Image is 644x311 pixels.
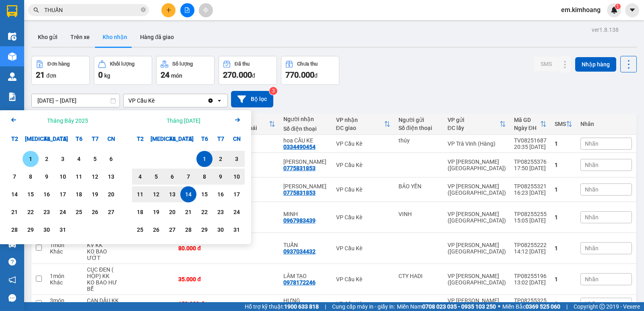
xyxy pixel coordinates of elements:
[9,207,20,217] div: 21
[180,169,196,185] div: Choose Thứ Năm, tháng 08 7 2025. It's available.
[585,186,599,193] span: Nhãn
[134,207,146,217] div: 18
[8,93,17,101] img: solution-icon
[25,154,36,164] div: 1
[231,91,273,107] button: Bộ lọc
[89,154,101,164] div: 5
[167,172,178,181] div: 6
[33,7,39,13] span: search
[57,189,68,199] div: 17
[87,169,103,185] div: Choose Thứ Bảy, tháng 07 12 2025. It's available.
[199,189,210,199] div: 15
[625,3,639,17] button: caret-down
[103,204,119,220] div: Choose Chủ Nhật, tháng 07 27 2025. It's available.
[514,159,547,165] div: TP08255376
[50,273,79,279] div: 1 món
[629,6,636,14] span: caret-down
[39,169,55,185] div: Choose Thứ Tư, tháng 07 9 2025. It's available.
[235,61,250,67] div: Đã thu
[164,204,180,220] div: Choose Thứ Tư, tháng 08 20 2025. It's available.
[514,125,540,131] div: Ngày ĐH
[514,279,547,286] div: 13:02 [DATE]
[575,57,616,72] button: Nhập hàng
[156,56,215,85] button: Số lượng24món
[2,56,34,64] span: Cước rồi:
[283,165,316,171] div: 0775831853
[229,186,245,202] div: Choose Chủ Nhật, tháng 08 17 2025. It's available.
[25,207,36,217] div: 22
[448,183,506,196] div: VP [PERSON_NAME] ([GEOGRAPHIC_DATA])
[611,6,618,14] img: icon-new-feature
[103,151,119,167] div: Choose Chủ Nhật, tháng 07 6 2025. It's available.
[231,189,242,199] div: 17
[55,222,71,238] div: Choose Thứ Năm, tháng 07 31 2025. It's available.
[8,72,17,81] img: warehouse-icon
[555,186,572,193] div: 1
[3,16,118,23] p: GỬI:
[103,131,119,147] div: CN
[283,159,328,165] div: LƯU HUY
[46,72,56,79] span: đơn
[269,87,277,95] sup: 3
[215,154,226,164] div: 2
[25,189,36,199] div: 15
[215,172,226,181] div: 9
[41,225,52,235] div: 30
[87,297,121,304] div: CAN DẦU KK
[6,131,23,147] div: T2
[283,183,328,189] div: LƯU HUY
[207,97,214,104] svg: Clear value
[6,169,23,185] div: Choose Thứ Hai, tháng 07 7 2025. It's available.
[231,154,242,164] div: 3
[94,56,152,85] button: Khối lượng0kg
[8,276,16,284] span: notification
[55,169,71,185] div: Choose Thứ Năm, tháng 07 10 2025. It's available.
[3,45,19,52] span: GIAO:
[3,27,118,35] p: NHẬN:
[172,61,193,67] div: Số lượng
[141,7,146,12] span: close-circle
[514,183,547,189] div: TP08255321
[283,279,316,286] div: 0978172246
[105,207,117,217] div: 27
[36,56,40,64] span: 0
[229,131,245,147] div: CN
[164,222,180,238] div: Choose Thứ Tư, tháng 08 27 2025. It's available.
[332,113,394,135] th: Toggle SortBy
[448,159,506,171] div: VP [PERSON_NAME] ([GEOGRAPHIC_DATA])
[31,56,90,85] button: Đơn hàng21đơn
[132,222,148,238] div: Choose Thứ Hai, tháng 08 25 2025. It's available.
[219,56,277,85] button: Đã thu270.000đ
[233,115,242,125] svg: Arrow Right
[183,189,194,199] div: 14
[215,225,226,235] div: 30
[196,131,213,147] div: T6
[585,301,599,307] span: Nhãn
[448,297,506,310] div: VP [PERSON_NAME] ([GEOGRAPHIC_DATA])
[161,3,175,17] button: plus
[55,151,71,167] div: Choose Thứ Năm, tháng 07 3 2025. It's available.
[50,16,65,23] span: LINH
[6,222,23,238] div: Choose Thứ Hai, tháng 07 28 2025. It's available.
[9,225,20,235] div: 28
[87,266,121,279] div: CỤC ĐEN ( HỘP) KK
[555,276,572,282] div: 1
[134,172,146,181] div: 4
[167,117,200,125] div: Tháng [DATE]
[336,245,390,251] div: VP Cầu Kè
[398,211,440,217] div: VINH
[213,169,229,185] div: Choose Thứ Bảy, tháng 08 9 2025. It's available.
[283,116,328,122] div: Người nhận
[148,169,164,185] div: Choose Thứ Ba, tháng 08 5 2025. It's available.
[50,248,79,255] div: Khác
[134,27,180,47] button: Hàng đã giao
[283,144,316,150] div: 0334490454
[283,248,316,255] div: 0937034432
[448,125,500,131] div: ĐC lấy
[283,297,328,304] div: HƯNG
[229,151,245,167] div: Choose Chủ Nhật, tháng 08 3 2025. It's available.
[7,5,17,17] img: logo-vxr
[9,115,19,125] svg: Arrow Left
[110,61,134,67] div: Khối lượng
[104,72,110,79] span: kg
